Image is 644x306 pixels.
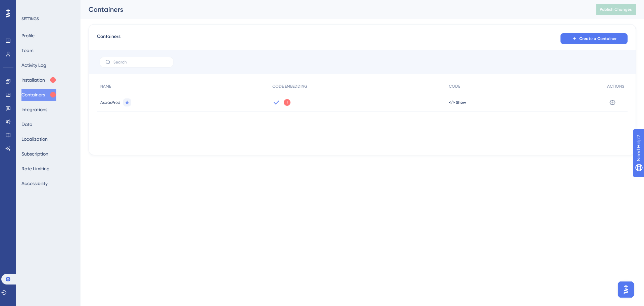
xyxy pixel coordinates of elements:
span: Need Help? [16,2,42,10]
button: Rate Limiting [21,163,50,175]
span: Publish Changes [600,7,632,12]
button: Team [21,44,34,56]
button: Subscription [21,148,48,160]
div: Containers [89,5,579,14]
button: </> Show [449,100,466,105]
button: Containers [21,89,56,101]
button: Integrations [21,103,47,116]
span: CODE [449,84,460,89]
span: CODE EMBEDDING [272,84,307,89]
button: Profile [21,30,35,42]
button: Create a Container [560,33,628,44]
button: Accessibility [21,177,48,189]
span: Containers [97,33,120,45]
span: AsaasProd [100,100,120,105]
div: SETTINGS [21,16,76,21]
button: Activity Log [21,59,46,71]
span: Create a Container [579,36,616,41]
button: Installation [21,74,56,86]
span: ACTIONS [607,84,624,89]
button: Data [21,118,33,130]
input: Search [113,60,168,64]
span: NAME [100,84,111,89]
button: Publish Changes [596,4,636,15]
button: Localization [21,133,48,145]
iframe: UserGuiding AI Assistant Launcher [616,279,636,300]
